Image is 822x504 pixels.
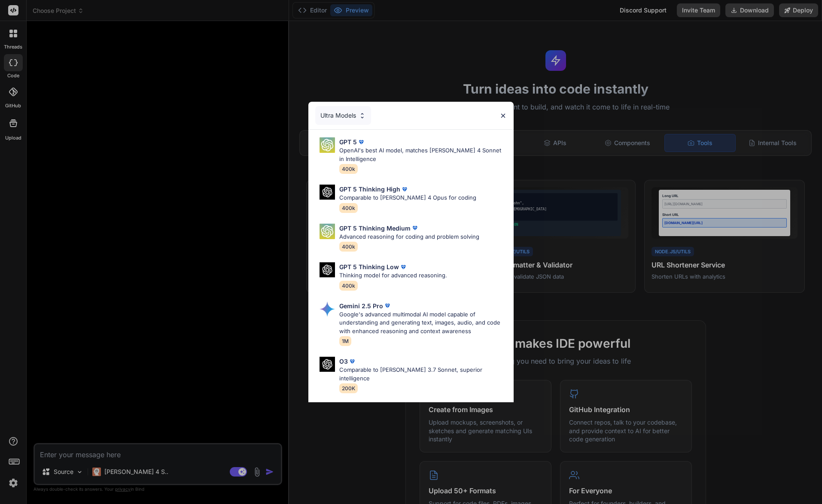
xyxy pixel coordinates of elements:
p: OpenAI's best AI model, matches [PERSON_NAME] 4 Sonnet in Intelligence [339,146,507,163]
img: Pick Models [320,301,335,317]
span: 400k [339,242,358,252]
p: Thinking model for advanced reasoning. [339,271,447,280]
img: premium [383,301,392,310]
span: 400k [339,164,358,174]
span: 1M [339,336,351,346]
div: Ultra Models [315,106,371,125]
img: Pick Models [320,224,335,239]
p: GPT 5 Thinking Low [339,262,399,271]
img: close [499,112,507,119]
p: GPT 5 Thinking High [339,185,400,194]
p: Comparable to [PERSON_NAME] 4 Opus for coding [339,194,476,202]
p: O3 [339,357,348,366]
p: GPT 5 Thinking Medium [339,224,411,233]
img: Pick Models [320,262,335,277]
img: premium [400,185,409,194]
img: Pick Models [320,357,335,372]
img: premium [348,357,356,366]
p: Gemini 2.5 Pro [339,301,383,310]
span: 400k [339,281,358,291]
img: premium [399,263,408,271]
p: Comparable to [PERSON_NAME] 3.7 Sonnet, superior intelligence [339,366,507,383]
img: Pick Models [320,185,335,200]
p: Advanced reasoning for coding and problem solving [339,233,479,241]
p: Google's advanced multimodal AI model capable of understanding and generating text, images, audio... [339,310,507,336]
img: premium [357,138,365,146]
p: GPT 5 [339,137,357,146]
span: 200K [339,383,358,393]
img: Pick Models [359,112,366,119]
img: Pick Models [320,137,335,153]
img: premium [411,224,419,232]
span: 400k [339,203,358,213]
